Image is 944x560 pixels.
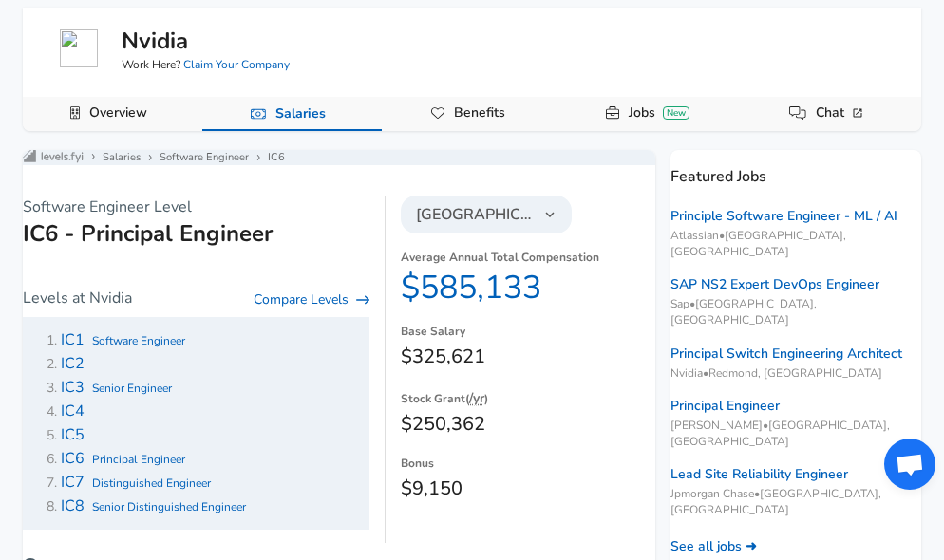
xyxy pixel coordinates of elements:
dt: Base Salary [401,323,655,342]
a: IC1Software Engineer [61,331,185,349]
dd: $9,150 [401,474,655,504]
a: Software Engineer [160,150,249,165]
span: Senior Distinguished Engineer [92,499,246,514]
span: Jpmorgan Chase • [GEOGRAPHIC_DATA], [GEOGRAPHIC_DATA] [670,486,921,518]
dt: Average Annual Total Compensation [401,249,655,268]
a: IC6 [268,150,285,165]
a: Benefits [446,97,513,129]
a: SAP NS2 Expert DevOps Engineer [670,275,879,294]
a: IC5 [61,426,92,444]
a: IC4 [61,402,92,420]
span: IC4 [61,401,85,421]
span: IC7 [61,472,85,493]
h1: IC6 - Principal Engineer [23,218,369,249]
dd: $250,362 [401,409,655,439]
a: See all jobs ➜ [670,537,757,556]
a: IC7Distinguished Engineer [61,474,211,492]
img: nvidia.com [60,29,98,67]
a: Principal Engineer [670,397,780,416]
p: Featured Jobs [670,150,921,188]
a: Principle Software Engineer - ML / AI [670,207,897,226]
span: IC8 [61,495,85,516]
span: IC2 [61,353,85,374]
a: Salaries [103,150,141,165]
div: Company Data Navigation [23,97,921,131]
span: Atlassian • [GEOGRAPHIC_DATA], [GEOGRAPHIC_DATA] [670,228,921,260]
a: Lead Site Reliability Engineer [670,465,848,484]
a: IC2 [61,355,92,373]
span: Senior Engineer [92,381,172,396]
span: IC1 [61,329,85,350]
span: Software Engineer [92,333,185,348]
a: Principal Switch Engineering Architect [670,345,902,364]
a: JobsNew [621,97,697,129]
span: Work Here? [122,57,290,73]
span: IC3 [61,377,85,398]
span: Sap • [GEOGRAPHIC_DATA], [GEOGRAPHIC_DATA] [670,296,921,328]
a: IC3Senior Engineer [61,379,172,397]
div: Open chat [884,439,935,490]
a: Chat [808,97,874,129]
dd: $325,621 [401,342,655,372]
span: Nvidia • Redmond, [GEOGRAPHIC_DATA] [670,365,921,382]
a: IC6Principal Engineer [61,450,185,468]
button: /yr [469,387,484,409]
button: [GEOGRAPHIC_DATA] [401,196,572,233]
span: Distinguished Engineer [92,476,211,491]
span: IC5 [61,424,85,445]
span: [PERSON_NAME] • [GEOGRAPHIC_DATA], [GEOGRAPHIC_DATA] [670,418,921,450]
a: IC8Senior Distinguished Engineer [61,497,246,515]
a: Compare Levels [254,290,369,309]
div: New [663,106,689,120]
span: IC6 [61,448,85,469]
h5: Nvidia [122,25,188,57]
a: Overview [82,97,155,129]
p: Software Engineer Level [23,196,369,218]
p: Levels at Nvidia [23,287,132,309]
a: Claim Your Company [183,57,290,72]
a: Salaries [268,98,333,130]
dt: Bonus [401,455,655,474]
dt: Stock Grant ( ) [401,387,655,409]
span: Principal Engineer [92,452,185,467]
dd: $585,133 [401,268,655,308]
span: [GEOGRAPHIC_DATA] [416,203,534,226]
